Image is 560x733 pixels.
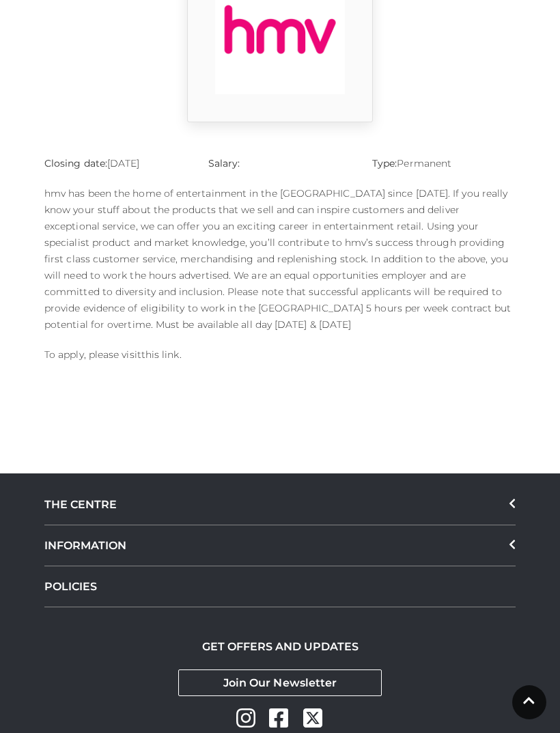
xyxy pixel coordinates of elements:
[141,348,180,361] a: this link
[44,155,188,171] p: [DATE]
[44,346,516,363] p: To apply, please visit .
[202,640,359,653] h2: GET OFFERS AND UPDATES
[372,157,397,169] strong: Type:
[44,484,516,525] div: THE CENTRE
[44,157,107,169] strong: Closing date:
[44,185,516,333] p: hmv has been the home of entertainment in the [GEOGRAPHIC_DATA] since [DATE]. If you really know ...
[44,566,516,607] a: POLICIES
[372,155,516,171] p: Permanent
[44,525,516,566] div: INFORMATION
[178,669,382,696] a: Join Our Newsletter
[208,157,240,169] strong: Salary:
